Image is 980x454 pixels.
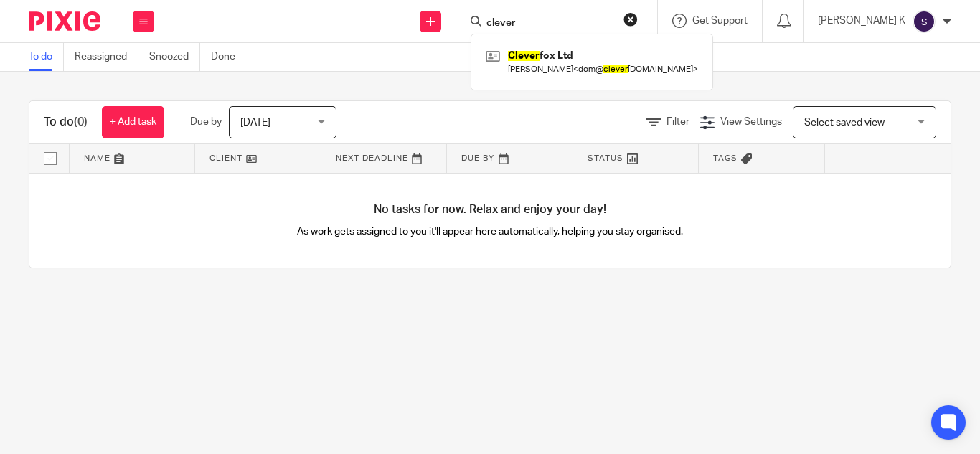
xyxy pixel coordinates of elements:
[720,117,782,127] span: View Settings
[666,117,689,127] span: Filter
[29,11,100,31] img: Pixie
[102,106,164,138] a: + Add task
[692,16,748,26] span: Get Support
[623,12,638,27] button: Clear
[29,202,951,217] h4: No tasks for now. Relax and enjoy your day!
[149,43,200,71] a: Snoozed
[75,43,138,71] a: Reassigned
[260,224,720,239] p: As work gets assigned to you it'll appear here automatically, helping you stay organised.
[913,10,936,33] img: svg%3E
[713,154,738,162] span: Tags
[74,116,88,128] span: (0)
[29,43,64,71] a: To do
[804,118,885,128] span: Select saved view
[240,118,270,128] span: [DATE]
[211,43,246,71] a: Done
[818,14,905,28] p: [PERSON_NAME] K
[190,115,222,129] p: Due by
[44,115,88,130] h1: To do
[485,17,614,30] input: Search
